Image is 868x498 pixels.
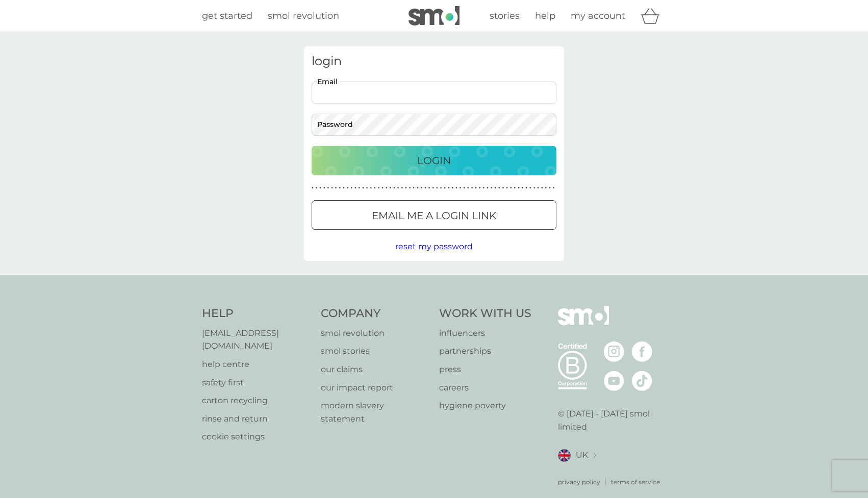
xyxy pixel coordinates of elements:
p: ● [533,186,535,191]
p: ● [362,186,364,191]
p: ● [386,186,388,191]
p: ● [397,186,399,191]
h4: Help [202,306,311,322]
p: ● [510,186,512,191]
p: ● [323,186,325,191]
a: stories [490,9,520,23]
h3: login [312,54,556,69]
p: ● [545,186,547,191]
a: influencers [439,327,531,340]
h4: Work With Us [439,306,531,322]
a: hygiene poverty [439,399,531,412]
p: ● [541,186,543,191]
p: ● [350,186,352,191]
p: Login [417,152,451,169]
a: carton recycling [202,394,311,407]
p: ● [374,186,376,191]
span: reset my password [395,242,473,251]
span: UK [576,449,588,462]
p: © [DATE] - [DATE] smol limited [558,407,667,433]
p: ● [537,186,539,191]
p: ● [522,186,524,191]
p: ● [440,186,442,191]
p: ● [327,186,329,191]
p: ● [378,186,380,191]
span: smol revolution [268,10,339,21]
a: smol revolution [268,9,339,23]
button: Email me a login link [312,200,556,230]
p: ● [347,186,349,191]
p: terms of service [611,477,660,487]
p: ● [471,186,473,191]
p: ● [491,186,493,191]
p: ● [529,186,531,191]
p: ● [483,186,485,191]
p: ● [518,186,520,191]
div: basket [641,6,666,26]
p: ● [448,186,450,191]
a: privacy policy [558,477,600,487]
a: [EMAIL_ADDRESS][DOMAIN_NAME] [202,327,311,353]
a: help [535,9,555,23]
p: ● [366,186,368,191]
p: ● [506,186,508,191]
p: ● [549,186,551,191]
a: rinse and return [202,412,311,426]
p: ● [498,186,500,191]
p: ● [339,186,341,191]
a: help centre [202,358,311,371]
p: ● [417,186,419,191]
p: safety first [202,376,311,389]
p: ● [467,186,469,191]
a: modern slavery statement [321,399,429,425]
p: ● [409,186,411,191]
p: ● [444,186,446,191]
p: ● [335,186,337,191]
button: Login [312,146,556,175]
p: Email me a login link [372,207,496,224]
p: ● [381,186,384,191]
p: ● [455,186,457,191]
img: UK flag [558,449,571,462]
p: our claims [321,363,429,376]
p: ● [319,186,321,191]
img: select a new location [593,453,596,458]
p: cookie settings [202,430,311,443]
span: get started [202,10,252,21]
img: visit the smol Instagram page [604,342,624,362]
button: reset my password [395,240,473,253]
a: press [439,363,531,376]
p: ● [312,186,314,191]
p: ● [421,186,423,191]
p: ● [475,186,477,191]
a: careers [439,381,531,395]
p: ● [525,186,527,191]
img: smol [409,6,459,25]
p: smol stories [321,345,429,358]
p: ● [432,186,434,191]
a: our impact report [321,381,429,395]
p: ● [405,186,407,191]
a: smol revolution [321,327,429,340]
p: ● [401,186,403,191]
p: ● [494,186,496,191]
p: ● [331,186,333,191]
p: partnerships [439,345,531,358]
span: my account [571,10,625,21]
p: ● [390,186,392,191]
p: ● [424,186,426,191]
p: ● [553,186,555,191]
p: ● [428,186,430,191]
p: ● [452,186,454,191]
p: ● [459,186,462,191]
p: ● [370,186,372,191]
